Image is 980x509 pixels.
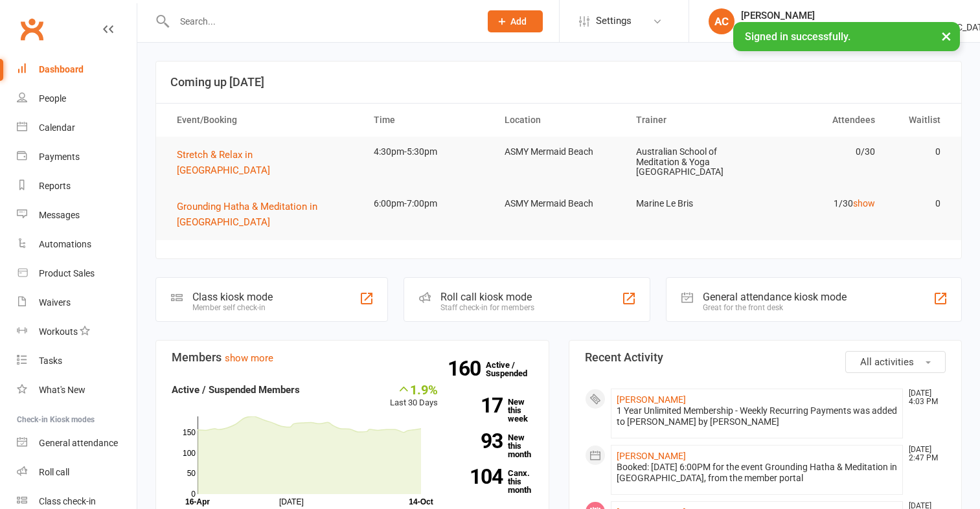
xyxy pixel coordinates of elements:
a: Tasks [17,346,137,376]
a: show [853,198,875,209]
div: 1.9% [390,382,438,396]
th: Time [362,104,494,137]
strong: Active / Suspended Members [172,384,300,396]
td: 0 [887,137,952,167]
a: Calendar [17,113,137,142]
a: What's New [17,376,137,405]
a: show more [225,352,273,364]
td: ASMY Mermaid Beach [493,188,624,219]
a: Roll call [17,458,137,487]
strong: 93 [457,431,503,451]
div: Member self check-in [192,303,273,312]
a: Product Sales [17,259,137,288]
div: General attendance [39,438,118,448]
td: 4:30pm-5:30pm [362,137,494,167]
td: Australian School of Meditation & Yoga [GEOGRAPHIC_DATA] [624,137,756,187]
div: People [39,93,66,104]
div: Class check-in [39,496,96,506]
div: Waivers [39,297,71,308]
a: Automations [17,230,137,259]
a: [PERSON_NAME] [617,451,686,461]
div: 1 Year Unlimited Membership - Weekly Recurring Payments was added to [PERSON_NAME] by [PERSON_NAME] [617,405,898,427]
td: 6:00pm-7:00pm [362,188,494,219]
div: AC [709,8,735,34]
time: [DATE] 2:47 PM [902,446,945,462]
a: Reports [17,172,137,201]
button: Add [488,10,543,32]
strong: 160 [448,359,486,378]
span: Add [510,16,527,27]
th: Location [493,104,624,137]
div: Reports [39,181,71,191]
span: Signed in successfully. [745,30,850,43]
a: Messages [17,201,137,230]
button: × [935,22,958,50]
a: General attendance kiosk mode [17,429,137,458]
button: All activities [845,351,946,373]
td: Marine Le Bris [624,188,756,219]
div: Roll call kiosk mode [440,291,534,303]
a: 93New this month [457,433,533,458]
td: 0/30 [755,137,887,167]
div: Dashboard [39,64,84,74]
span: All activities [860,356,914,368]
input: Search... [170,12,471,30]
div: General attendance kiosk mode [703,291,847,303]
strong: 104 [457,467,503,486]
a: Waivers [17,288,137,317]
a: 17New this week [457,398,533,423]
div: Payments [39,152,80,162]
div: Automations [39,239,91,249]
div: Workouts [39,326,78,337]
div: Great for the front desk [703,303,847,312]
td: ASMY Mermaid Beach [493,137,624,167]
time: [DATE] 4:03 PM [902,389,945,406]
a: Clubworx [16,13,48,45]
div: Product Sales [39,268,95,278]
button: Stretch & Relax in [GEOGRAPHIC_DATA] [177,147,350,178]
div: Tasks [39,356,62,366]
span: Grounding Hatha & Meditation in [GEOGRAPHIC_DATA] [177,201,317,228]
h3: Members [172,351,533,364]
th: Trainer [624,104,756,137]
strong: 17 [457,396,503,415]
h3: Recent Activity [585,351,946,364]
div: Last 30 Days [390,382,438,410]
a: [PERSON_NAME] [617,394,686,405]
a: 160Active / Suspended [486,351,543,387]
div: Class kiosk mode [192,291,273,303]
td: 1/30 [755,188,887,219]
span: Settings [596,6,632,36]
div: Messages [39,210,80,220]
button: Grounding Hatha & Meditation in [GEOGRAPHIC_DATA] [177,199,350,230]
th: Waitlist [887,104,952,137]
td: 0 [887,188,952,219]
div: Roll call [39,467,69,477]
a: Dashboard [17,55,137,84]
a: People [17,84,137,113]
a: 104Canx. this month [457,469,533,494]
th: Event/Booking [165,104,362,137]
th: Attendees [755,104,887,137]
div: What's New [39,385,85,395]
div: Staff check-in for members [440,303,534,312]
a: Workouts [17,317,137,346]
div: Booked: [DATE] 6:00PM for the event Grounding Hatha & Meditation in [GEOGRAPHIC_DATA], from the m... [617,462,898,484]
a: Payments [17,142,137,172]
div: Calendar [39,122,75,133]
span: Stretch & Relax in [GEOGRAPHIC_DATA] [177,149,270,176]
h3: Coming up [DATE] [170,76,947,89]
